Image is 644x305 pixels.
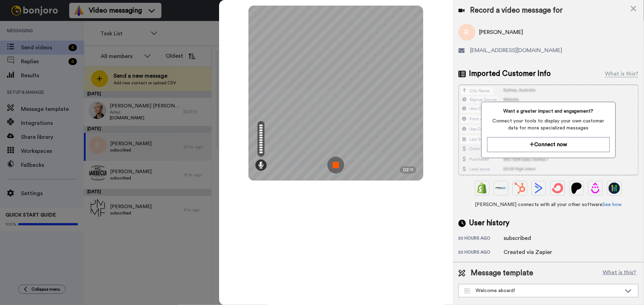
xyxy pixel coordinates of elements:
[552,183,563,194] img: ConvertKit
[590,183,601,194] img: Drip
[602,202,622,207] a: See how
[533,183,544,194] img: ActiveCampaign
[458,201,638,208] span: [PERSON_NAME] connects with all your other software
[458,235,504,242] div: 20 hours ago
[601,268,638,278] button: What is this?
[477,183,488,194] img: Shopify
[400,166,416,173] div: 02:11
[487,108,610,115] span: Want a greater impact and engagement?
[469,218,510,228] span: User history
[464,287,621,294] div: Welcome aboard!
[504,234,539,242] div: subscribed
[571,183,582,194] img: Patreon
[469,69,551,79] span: Imported Customer Info
[605,70,638,78] div: What is this?
[471,268,534,278] span: Message template
[487,137,610,152] button: Connect now
[470,46,563,55] span: [EMAIL_ADDRESS][DOMAIN_NAME]
[458,249,504,256] div: 20 hours ago
[464,288,470,294] img: Message-temps.svg
[504,248,552,256] div: Created via Zapier
[487,118,610,132] span: Connect your tools to display your own customer data for more specialized messages
[609,183,620,194] img: GoHighLevel
[327,157,344,173] img: ic_record_stop.svg
[495,183,507,194] img: Ontraport
[514,183,526,194] img: Hubspot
